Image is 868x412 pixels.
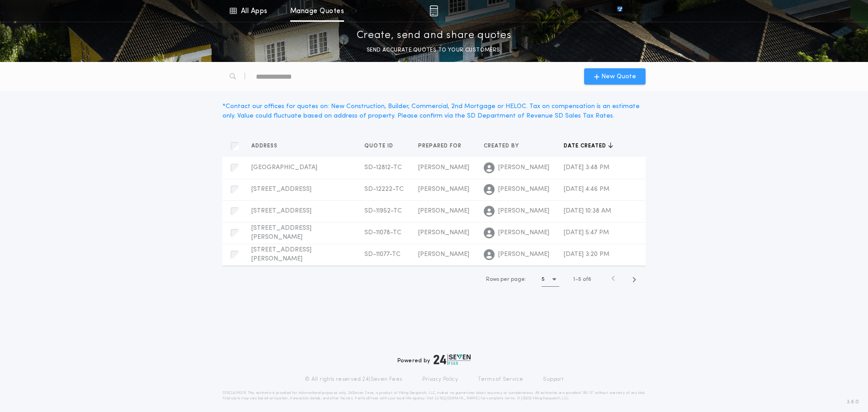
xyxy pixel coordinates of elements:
[251,208,311,214] span: [STREET_ADDRESS]
[251,225,311,241] span: [STREET_ADDRESS][PERSON_NAME]
[498,185,549,194] span: [PERSON_NAME]
[542,272,559,287] button: 5
[564,142,613,151] button: Date created
[601,72,636,81] span: New Quote
[478,376,523,383] a: Terms of Service
[418,186,469,193] span: [PERSON_NAME]
[498,163,549,172] span: [PERSON_NAME]
[486,277,526,282] span: Rows per page:
[422,376,458,383] a: Privacy Policy
[564,229,609,236] span: [DATE] 5:47 PM
[251,164,317,171] span: [GEOGRAPHIC_DATA]
[418,251,469,258] span: [PERSON_NAME]
[564,142,608,150] span: Date created
[364,186,404,193] span: SD-12222-TC
[584,68,646,85] button: New Quote
[251,186,311,193] span: [STREET_ADDRESS]
[435,397,480,400] a: [URL][DOMAIN_NAME]
[498,250,549,259] span: [PERSON_NAME]
[542,275,545,284] h1: 5
[564,208,611,214] span: [DATE] 10:38 AM
[364,208,402,214] span: SD-11952-TC
[222,102,646,121] div: * Contact our offices for quotes on: New Construction, Builder, Commercial, 2nd Mortgage or HELOC...
[583,275,591,284] span: of 6
[364,164,402,171] span: SD-12812-TC
[418,208,469,214] span: [PERSON_NAME]
[418,142,463,150] span: Prepared for
[222,390,646,401] p: DISCLAIMER: This estimate is provided for informational purposes only. 24|Seven Fees, a product o...
[367,46,501,55] p: SEND ACCURATE QUOTES TO YOUR CUSTOMERS.
[357,28,512,43] p: Create, send and share quotes
[564,164,609,171] span: [DATE] 3:48 PM
[251,246,311,262] span: [STREET_ADDRESS][PERSON_NAME]
[498,207,549,216] span: [PERSON_NAME]
[418,229,469,236] span: [PERSON_NAME]
[564,251,609,258] span: [DATE] 3:20 PM
[364,251,401,258] span: SD-11077-TC
[364,142,395,150] span: Quote ID
[573,277,575,282] span: 1
[251,142,279,150] span: Address
[364,142,400,151] button: Quote ID
[434,354,471,365] img: logo
[429,5,438,16] img: img
[305,376,402,383] p: © All rights reserved. 24|Seven Fees
[578,277,581,282] span: 5
[484,142,526,151] button: Created by
[484,142,521,150] span: Created by
[498,228,549,237] span: [PERSON_NAME]
[418,164,469,171] span: [PERSON_NAME]
[847,398,859,406] span: 3.8.0
[251,142,284,151] button: Address
[364,229,401,236] span: SD-11078-TC
[601,6,639,15] img: vs-icon
[397,354,471,365] div: Powered by
[564,186,609,193] span: [DATE] 4:46 PM
[543,376,563,383] a: Support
